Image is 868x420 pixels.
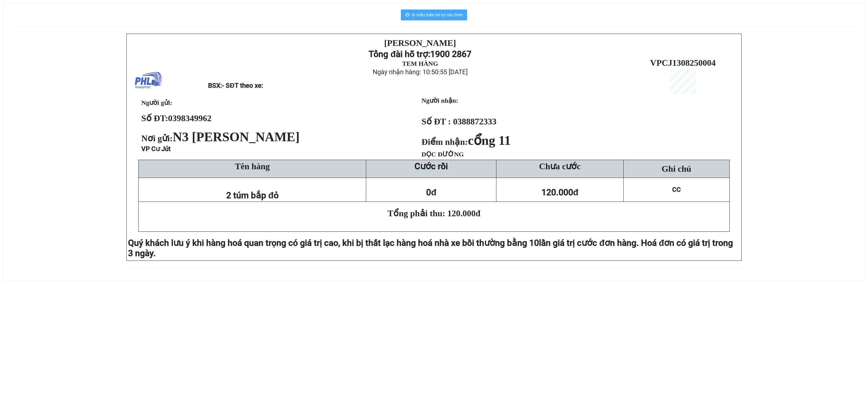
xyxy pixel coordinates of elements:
span: 120.000đ [541,187,579,198]
strong: [PERSON_NAME] [384,38,456,48]
span: In mẫu biên lai tự cấu hình [412,11,463,18]
span: Ghi chú [662,164,691,174]
button: printerIn mẫu biên lai tự cấu hình [401,10,467,20]
strong: Cước rồi [414,161,448,171]
span: 0đ [426,187,436,198]
span: VPCJ1308250004 [650,58,716,68]
span: - SĐT theo xe: [222,82,263,89]
span: Ngày nhận hàng: 10:50:55 [DATE] [373,68,468,76]
span: Tên hàng [235,161,270,171]
span: Tổng phải thu: 120.000đ [388,208,480,218]
span: Người gửi: [141,99,172,106]
span: CC [672,186,681,193]
strong: Điểm nhận: [422,137,511,147]
span: Quý khách lưu ý khi hàng hoá quan trọng có giá trị cao, khi bị thất lạc hàng hoá nhà xe bồi thườn... [128,238,539,248]
span: printer [405,12,410,18]
span: N3 [PERSON_NAME] [173,130,300,144]
span: cổng 11 [468,133,511,148]
strong: TEM HÀNG [402,60,438,67]
span: BSX: [208,82,263,89]
span: lần giá trị cước đơn hàng. Hoá đơn có giá trị trong 3 ngày. [128,238,733,258]
strong: Tổng đài hỗ trợ: [369,49,430,59]
img: logo [135,67,162,95]
strong: Số ĐT : [422,117,451,126]
strong: Người nhận: [422,97,458,104]
strong: 1900 2867 [430,49,471,59]
span: DỌC ĐƯỜNG [422,151,464,158]
span: 2 túm bắp đỏ [226,190,279,200]
span: 0398349962 [168,113,212,123]
strong: Số ĐT: [141,113,212,123]
span: Nơi gửi: [141,133,302,143]
span: VP Cư Jút [141,145,171,153]
span: 0388872333 [453,117,496,126]
span: Chưa cước [539,161,580,171]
